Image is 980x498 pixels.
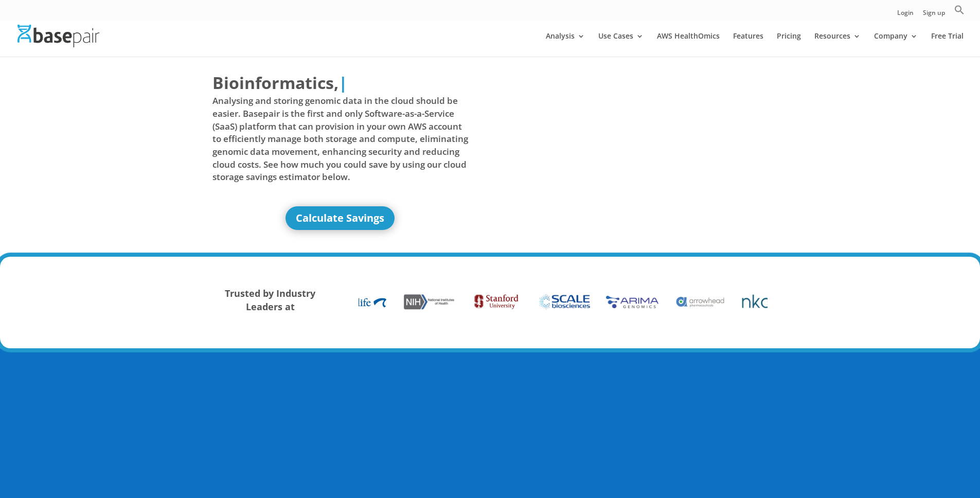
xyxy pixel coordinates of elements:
[954,5,965,15] svg: Search
[954,5,965,21] a: Search Icon Link
[546,32,585,57] a: Analysis
[286,206,395,230] a: Calculate Savings
[212,71,338,95] span: Bioinformatics,
[897,10,914,21] a: Login
[874,32,918,57] a: Company
[657,32,720,57] a: AWS HealthOmics
[931,32,964,57] a: Free Trial
[814,32,861,57] a: Resources
[212,95,469,183] span: Analysing and storing genomic data in the cloud should be easier. Basepair is the first and only ...
[777,32,801,57] a: Pricing
[733,32,763,57] a: Features
[225,287,315,313] strong: Trusted by Industry Leaders at
[17,25,99,47] img: Basepair
[923,10,945,21] a: Sign up
[598,32,644,57] a: Use Cases
[498,71,754,215] iframe: Basepair - NGS Analysis Simplified
[338,72,348,94] span: |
